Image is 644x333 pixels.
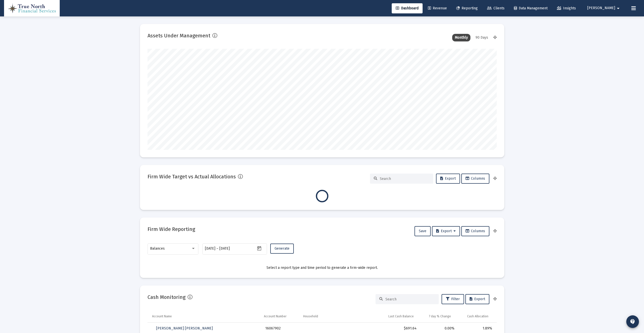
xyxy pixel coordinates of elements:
[630,319,636,325] mat-icon: contact_support
[380,177,429,181] input: Search
[385,297,435,301] input: Search
[587,6,615,10] span: [PERSON_NAME]
[467,314,488,318] div: Cash Allocation
[615,3,621,13] mat-icon: arrow_drop_down
[514,6,548,10] span: Data Management
[303,314,318,318] div: Household
[510,3,552,13] a: Data Management
[429,314,451,318] div: 7 day % Change
[148,265,497,270] div: Select a report type and time period to generate a firm-wide report.
[461,174,489,184] button: Columns
[392,3,423,13] a: Dashboard
[452,34,470,41] div: Monthly
[396,6,419,10] span: Dashboard
[216,247,218,251] span: –
[219,247,244,251] input: End date
[440,176,456,181] span: Export
[446,297,460,301] span: Filter
[428,6,447,10] span: Revenue
[432,226,460,236] button: Export
[436,229,456,233] span: Export
[419,229,426,233] span: Save
[205,247,215,251] input: Start date
[8,3,56,13] img: Dashboard
[148,173,236,181] h2: Firm Wide Target vs Actual Allocations
[466,176,485,181] span: Columns
[424,326,454,331] div: 0.00%
[470,297,485,301] span: Export
[466,229,485,233] span: Columns
[256,245,263,252] button: Open calendar
[270,244,294,254] button: Generate
[553,3,580,13] a: Insights
[376,310,417,322] td: Column Last Cash Balance
[148,310,261,322] td: Column Account Name
[388,314,414,318] div: Last Cash Balance
[156,326,213,330] span: [PERSON_NAME] [PERSON_NAME]
[581,3,627,13] button: [PERSON_NAME]
[557,6,576,10] span: Insights
[150,246,165,251] span: Balances
[424,3,451,13] a: Revenue
[487,6,505,10] span: Clients
[148,225,195,233] h2: Firm Wide Reporting
[454,310,493,322] td: Column Cash Allocation
[452,3,482,13] a: Reporting
[264,314,286,318] div: Account Number
[442,294,464,304] button: Filter
[275,246,289,251] span: Generate
[148,32,210,40] h2: Assets Under Management
[414,226,431,236] button: Save
[473,34,491,41] div: 90 Days
[152,314,172,318] div: Account Name
[148,293,185,301] h2: Cash Monitoring
[465,294,489,304] button: Export
[417,310,455,322] td: Column 7 day % Change
[461,226,489,236] button: Columns
[483,3,509,13] a: Clients
[456,6,478,10] span: Reporting
[300,310,376,322] td: Column Household
[260,310,300,322] td: Column Account Number
[436,174,460,184] button: Export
